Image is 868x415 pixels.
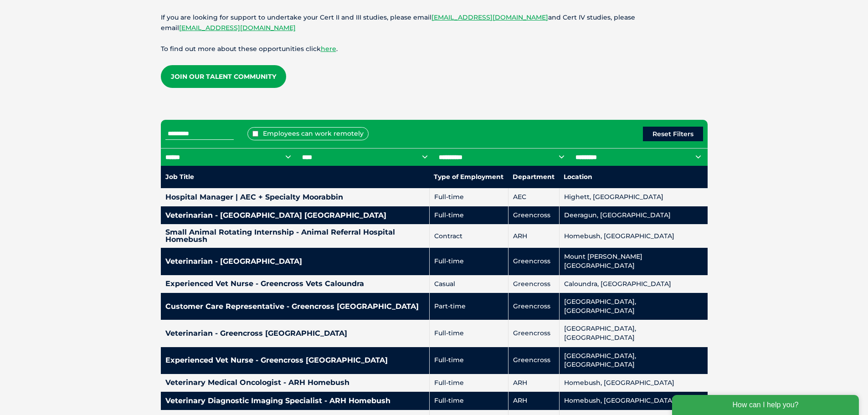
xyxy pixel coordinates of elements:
h4: Hospital Manager | AEC + Specialty Moorabbin [165,194,425,201]
td: AEC [508,188,559,206]
nobr: Type of Employment [434,173,503,181]
td: Full-time [429,320,508,347]
td: Greencross [508,206,559,225]
td: Homebush, [GEOGRAPHIC_DATA] [559,392,708,410]
td: Caloundra, [GEOGRAPHIC_DATA] [559,275,708,293]
td: Full-time [429,374,508,392]
h4: Veterinary Diagnostic Imaging Specialist - ARH Homebush [165,397,425,405]
h4: Customer Care Representative - Greencross [GEOGRAPHIC_DATA] [165,303,425,310]
nobr: Job Title [165,173,194,181]
h4: Experienced Vet Nurse - Greencross Vets Caloundra [165,280,425,287]
button: Reset Filters [643,127,703,141]
td: [GEOGRAPHIC_DATA], [GEOGRAPHIC_DATA] [559,320,708,347]
td: Greencross [508,347,559,374]
button: Search [850,41,859,51]
td: Part-time [429,293,508,320]
td: Highett, [GEOGRAPHIC_DATA] [559,188,708,206]
h4: Small Animal Rotating Internship - Animal Referral Hospital Homebush [165,229,425,243]
td: [GEOGRAPHIC_DATA], [GEOGRAPHIC_DATA] [559,293,708,320]
td: Mount [PERSON_NAME][GEOGRAPHIC_DATA] [559,248,708,275]
td: Casual [429,275,508,293]
nobr: Location [564,173,592,181]
h4: Experienced Vet Nurse - Greencross [GEOGRAPHIC_DATA] [165,357,425,364]
label: Employees can work remotely [247,127,369,140]
td: Greencross [508,275,559,293]
td: Homebush, [GEOGRAPHIC_DATA] [559,374,708,392]
td: Full-time [429,248,508,275]
div: How can I help you? [5,5,192,26]
p: If you are looking for support to undertake your Cert II and III studies, please email and Cert I... [161,12,708,33]
td: Greencross [508,320,559,347]
td: Full-time [429,188,508,206]
td: Greencross [508,248,559,275]
a: Join our Talent Community [161,65,286,88]
td: Full-time [429,206,508,225]
a: here [321,45,336,53]
td: [GEOGRAPHIC_DATA], [GEOGRAPHIC_DATA] [559,347,708,374]
a: [EMAIL_ADDRESS][DOMAIN_NAME] [431,13,548,21]
h4: Veterinarian - [GEOGRAPHIC_DATA] [GEOGRAPHIC_DATA] [165,212,425,219]
td: Contract [429,224,508,248]
h4: Veterinary Medical Oncologist - ARH Homebush [165,379,425,386]
p: To find out more about these opportunities click . [161,44,708,54]
td: ARH [508,224,559,248]
td: Deeragun, [GEOGRAPHIC_DATA] [559,206,708,225]
td: ARH [508,374,559,392]
td: Full-time [429,392,508,410]
td: Homebush, [GEOGRAPHIC_DATA] [559,224,708,248]
nobr: Department [513,173,555,181]
a: [EMAIL_ADDRESS][DOMAIN_NAME] [179,24,296,32]
td: Greencross [508,293,559,320]
input: Employees can work remotely [252,131,258,137]
td: ARH [508,392,559,410]
td: Full-time [429,347,508,374]
h4: Veterinarian - Greencross [GEOGRAPHIC_DATA] [165,330,425,337]
h4: Veterinarian - [GEOGRAPHIC_DATA] [165,258,425,265]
